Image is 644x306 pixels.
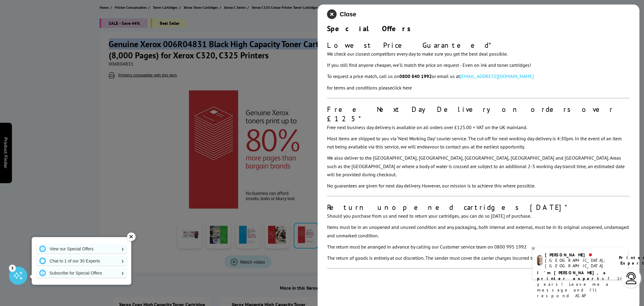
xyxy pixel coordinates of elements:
p: Free next business day delivery is available on all orders over £125.00 + VAT on the UK mainland. [327,123,630,132]
i: for terms and conditions please [327,85,412,91]
img: ashley-livechat.png [537,255,543,266]
a: Chat to 1 of our 30 Experts [36,256,127,266]
a: [EMAIL_ADDRESS][DOMAIN_NAME] [460,73,534,79]
div: [GEOGRAPHIC_DATA], [GEOGRAPHIC_DATA] [545,258,611,269]
p: We also deliver to the [GEOGRAPHIC_DATA], [GEOGRAPHIC_DATA], [GEOGRAPHIC_DATA], [GEOGRAPHIC_DATA]... [327,154,630,179]
a: Subscribe for Special Offers [36,268,127,278]
div: Lowest Price Guaranteed* [327,41,630,50]
div: 3 [9,265,16,271]
b: I'm [PERSON_NAME], a printer expert [537,270,607,281]
p: The return of goods is entirely at our discretion. The sender must cover the carrier charges incu... [327,254,630,262]
button: close modal [327,9,356,19]
div: Return unopened cartridges [DATE]* [327,203,630,212]
p: of 14 years! Leave me a message and I'll respond ASAP [537,270,623,299]
img: user-headset-light.svg [625,272,637,284]
p: We check our closest competitors every day to make sure you get the best deal possible. [327,50,630,58]
div: ✕ [127,233,136,241]
p: To request a price match, call us on or email us at [327,72,630,80]
a: View our Special Offers [36,244,127,254]
p: Items must be in an unopened and unused condition and any packaging, both internal and external, ... [327,223,630,239]
p: Should you purchase from us and need to return your cartridges, you can do so [DATE] of purchase. [327,212,630,220]
a: click here [392,85,412,91]
p: No guarantees are given for next day delivery. However, our mission is to achieve this where poss... [327,182,630,190]
p: If you still find anyone cheaper, we'll match the price on request - Even on ink and toner cartri... [327,61,630,69]
div: Special Offers [327,24,630,33]
div: Free Next Day Delivery on orders over £125* [327,105,630,123]
p: Most items are shipped to you via ‘Next Working Day’ courier service. The cut-off for next workin... [327,135,630,151]
p: The return must be arranged in advance by calling our Customer service team on 0800 995 1992 [327,243,630,251]
b: 0800 840 1992 [400,73,432,79]
span: Close [340,11,356,18]
div: [PERSON_NAME] [545,252,611,258]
